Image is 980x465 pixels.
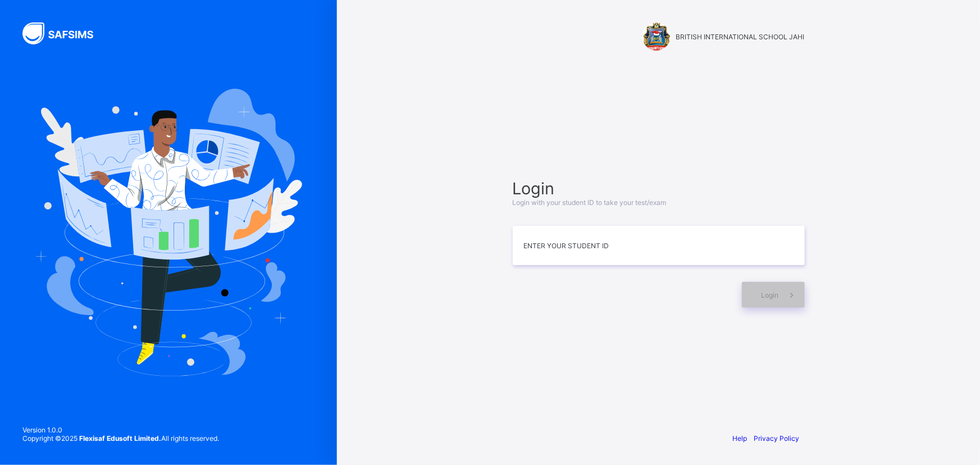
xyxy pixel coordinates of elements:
[762,291,779,299] span: Login
[733,434,747,443] a: Help
[79,434,161,443] strong: Flexisaf Edusoft Limited.
[22,434,219,443] span: Copyright © 2025 All rights reserved.
[22,22,107,44] img: SAFSIMS Logo
[22,426,219,434] span: Version 1.0.0
[35,89,302,376] img: Hero Image
[513,198,667,207] span: Login with your student ID to take your test/exam
[513,179,805,198] span: Login
[754,434,800,443] a: Privacy Policy
[676,33,805,41] span: BRITISH INTERNATIONAL SCHOOL JAHI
